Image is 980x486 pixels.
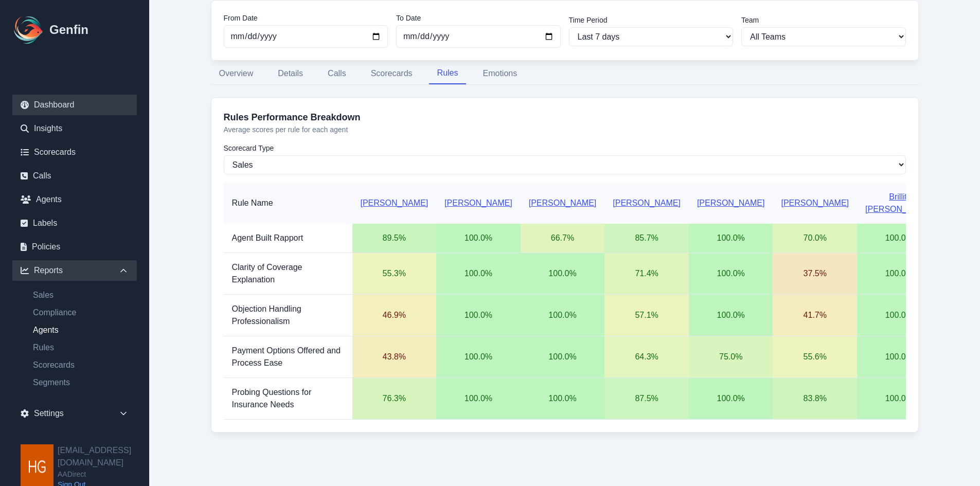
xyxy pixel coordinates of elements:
a: Rules [25,341,137,354]
a: Brillitt [PERSON_NAME] [865,192,933,213]
td: 100.0 % [689,253,773,295]
label: Time Period [569,15,734,25]
td: 75.0 % [689,336,773,378]
td: 100.0 % [689,224,773,253]
td: 66.7 % [521,224,605,253]
a: [PERSON_NAME] [444,199,512,207]
td: 100.0 % [857,336,941,378]
td: 41.7 % [773,295,857,336]
span: Objection Handling Professionalism [232,304,301,326]
a: Agents [25,324,137,336]
span: Agent Built Rapport [232,233,304,242]
td: 37.5 % [773,253,857,295]
div: Reports [12,260,137,281]
a: [PERSON_NAME] [361,199,429,207]
span: Probing Questions for Insurance Needs [232,388,312,409]
label: From Date [224,13,388,23]
td: 100.0 % [689,295,773,336]
a: Dashboard [12,95,137,115]
a: Scorecards [25,359,137,371]
label: To Date [396,13,561,23]
h3: Rules Performance Breakdown [224,110,906,124]
a: Calls [12,166,137,186]
h1: Genfin [49,22,88,38]
td: 85.7 % [604,224,689,253]
td: 100.0 % [689,378,773,420]
span: Clarity of Coverage Explanation [232,263,302,284]
a: Agents [12,189,137,210]
td: 57.1 % [604,295,689,336]
td: 71.4 % [604,253,689,295]
a: Policies [12,237,137,257]
td: 87.5 % [604,378,689,420]
td: 83.8 % [773,378,857,420]
td: 46.9 % [352,295,437,336]
td: 100.0 % [436,253,521,295]
td: 76.3 % [352,378,437,420]
a: [PERSON_NAME] [613,199,681,207]
td: 100.0 % [521,378,605,420]
a: Insights [12,118,137,139]
div: Settings [12,403,137,424]
button: Overview [211,63,262,84]
p: Average scores per rule for each agent [224,124,906,135]
h2: [EMAIL_ADDRESS][DOMAIN_NAME] [58,444,149,469]
td: 100.0 % [521,336,605,378]
td: 100.0 % [857,378,941,420]
button: Calls [319,63,354,84]
td: 100.0 % [857,253,941,295]
button: Scorecards [363,63,421,84]
span: AADirect [58,469,149,479]
a: Sales [25,289,137,301]
td: 55.6 % [773,336,857,378]
button: Rules [429,63,467,84]
label: Team [741,15,906,25]
span: Payment Options Offered and Process Ease [232,346,341,367]
td: 70.0 % [773,224,857,253]
a: Scorecards [12,142,137,163]
button: Emotions [474,63,525,84]
td: 100.0 % [436,336,521,378]
td: 100.0 % [857,224,941,253]
img: Logo [12,13,45,46]
td: 43.8 % [352,336,437,378]
a: [PERSON_NAME] [781,199,849,207]
td: 100.0 % [436,378,521,420]
td: 100.0 % [436,224,521,253]
button: Details [270,63,311,84]
th: Rule Name [224,183,352,224]
a: Segments [25,376,137,389]
a: Compliance [25,307,137,319]
td: 100.0 % [521,295,605,336]
a: Labels [12,213,137,233]
td: 64.3 % [604,336,689,378]
a: [PERSON_NAME] [529,199,597,207]
td: 55.3 % [352,253,437,295]
td: 89.5 % [352,224,437,253]
td: 100.0 % [857,295,941,336]
a: [PERSON_NAME] [697,199,765,207]
td: 100.0 % [436,295,521,336]
label: Scorecard Type [224,143,906,153]
td: 100.0 % [521,253,605,295]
